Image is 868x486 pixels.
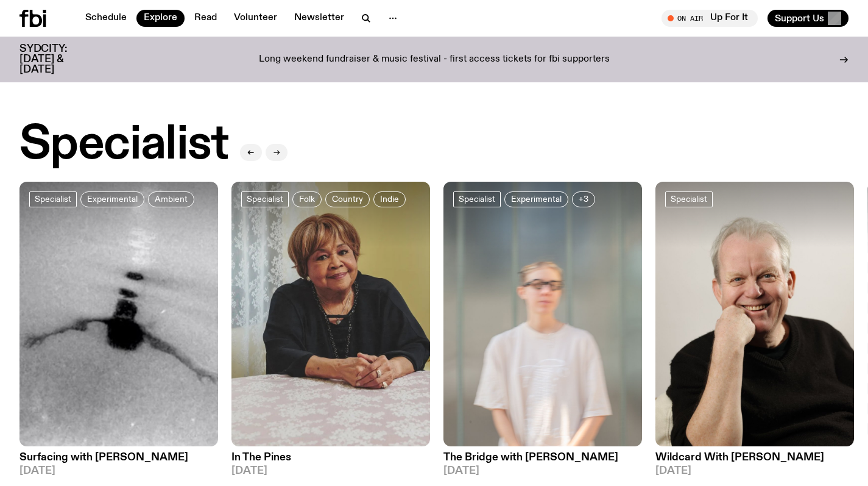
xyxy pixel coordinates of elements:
p: Long weekend fundraiser & music festival - first access tickets for fbi supporters [259,54,610,65]
img: Mara stands in front of a frosted glass wall wearing a cream coloured t-shirt and black glasses. ... [443,182,642,447]
a: Specialist [665,191,713,207]
a: Specialist [453,191,501,207]
span: [DATE] [655,466,854,476]
a: Explore [136,10,185,27]
a: Indie [373,191,406,207]
span: [DATE] [231,466,430,476]
a: Specialist [29,191,77,207]
span: Support Us [775,13,824,24]
a: Newsletter [287,10,351,27]
span: Experimental [87,195,138,204]
a: Experimental [504,191,568,207]
span: Folk [299,195,315,204]
a: Folk [292,191,322,207]
h3: Wildcard With [PERSON_NAME] [655,452,854,463]
span: Country [332,195,363,204]
h3: In The Pines [231,452,430,463]
span: Specialist [671,195,707,204]
a: Schedule [78,10,134,27]
a: Volunteer [227,10,284,27]
a: Experimental [80,191,144,207]
a: The Bridge with [PERSON_NAME][DATE] [443,446,642,476]
button: +3 [572,191,595,207]
a: In The Pines[DATE] [231,446,430,476]
a: Ambient [148,191,194,207]
img: Stuart is smiling charmingly, wearing a black t-shirt against a stark white background. [655,182,854,447]
h3: The Bridge with [PERSON_NAME] [443,452,642,463]
a: Read [187,10,224,27]
span: Ambient [155,195,188,204]
h3: SYDCITY: [DATE] & [DATE] [19,44,97,75]
a: Country [325,191,370,207]
span: [DATE] [19,466,218,476]
span: Indie [380,195,399,204]
a: Specialist [241,191,289,207]
span: [DATE] [443,466,642,476]
a: Surfacing with [PERSON_NAME][DATE] [19,446,218,476]
h2: Specialist [19,122,228,168]
button: On AirUp For It [662,10,758,27]
button: Support Us [767,10,849,27]
h3: Surfacing with [PERSON_NAME] [19,452,218,463]
span: Specialist [35,195,71,204]
span: +3 [579,195,588,204]
a: Wildcard With [PERSON_NAME][DATE] [655,446,854,476]
span: Experimental [511,195,562,204]
span: Specialist [459,195,495,204]
span: Specialist [247,195,283,204]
